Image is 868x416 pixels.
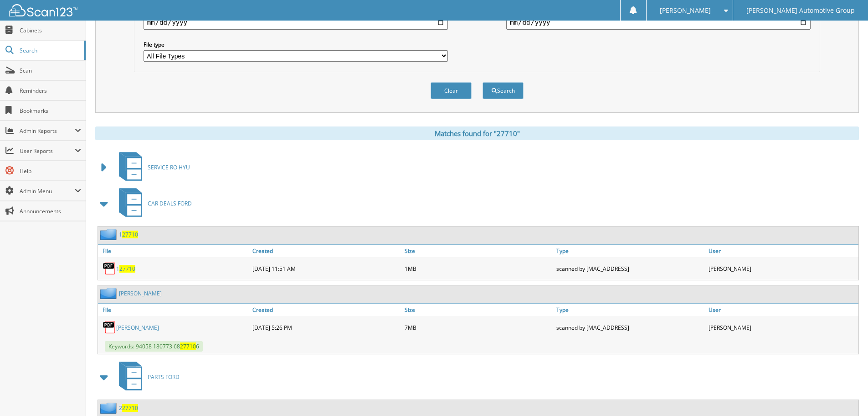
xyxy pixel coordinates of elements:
[116,324,159,332] a: [PERSON_NAME]
[148,373,180,381] span: PARTS FORD
[402,318,555,337] div: 7MB
[746,8,855,13] span: [PERSON_NAME] Automotive Group
[706,318,858,337] div: [PERSON_NAME]
[100,402,119,414] img: folder2.png
[119,231,138,238] a: 127710
[660,8,711,13] span: [PERSON_NAME]
[95,126,859,140] div: Matches found for "27710"
[116,265,135,273] a: 127710
[20,167,81,175] span: Help
[20,47,80,54] span: Search
[402,259,555,278] div: 1MB
[250,304,402,316] a: Created
[122,404,138,412] span: 27710
[706,259,858,278] div: [PERSON_NAME]
[402,304,555,316] a: Size
[822,372,868,416] iframe: Chat Widget
[144,15,448,30] input: start
[706,245,858,257] a: User
[100,229,119,240] img: folder2.png
[103,262,116,275] img: PDF.png
[554,318,706,337] div: scanned by [MAC_ADDRESS]
[113,185,192,221] a: CAR DEALS FORD
[20,67,81,74] span: Scan
[20,147,75,155] span: User Reports
[98,304,250,316] a: File
[119,290,162,297] a: [PERSON_NAME]
[105,341,203,352] span: Keywords: 94058 180773 68 6
[554,304,706,316] a: Type
[554,245,706,257] a: Type
[402,245,555,257] a: Size
[113,359,180,395] a: PARTS FORD
[122,231,138,238] span: 27710
[119,265,135,273] span: 27710
[431,82,472,99] button: Clear
[119,404,138,412] a: 227710
[20,207,81,215] span: Announcements
[250,245,402,257] a: Created
[554,259,706,278] div: scanned by [MAC_ADDRESS]
[148,200,192,207] span: CAR DEALS FORD
[20,26,81,34] span: Cabinets
[100,288,119,299] img: folder2.png
[20,187,75,195] span: Admin Menu
[148,163,190,171] span: SERVICE RO HYU
[706,304,858,316] a: User
[144,41,448,48] label: File type
[506,15,811,30] input: end
[98,245,250,257] a: File
[9,4,77,16] img: scan123-logo-white.svg
[103,321,116,334] img: PDF.png
[483,82,524,99] button: Search
[250,318,402,337] div: [DATE] 5:26 PM
[113,149,190,185] a: SERVICE RO HYU
[20,127,75,135] span: Admin Reports
[20,87,81,95] span: Reminders
[180,342,196,350] span: 27710
[250,259,402,278] div: [DATE] 11:51 AM
[20,107,81,115] span: Bookmarks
